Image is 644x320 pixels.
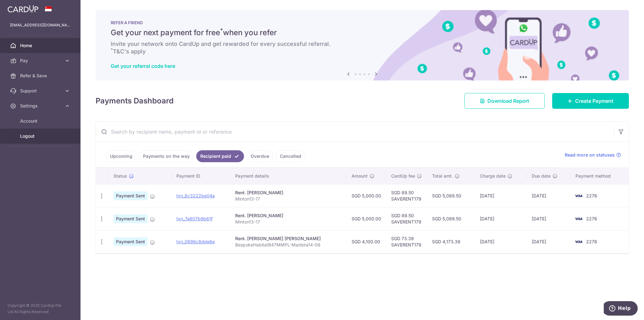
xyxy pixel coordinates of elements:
span: Status [114,173,127,179]
div: Rent. [PERSON_NAME] [235,190,341,196]
th: Payment method [570,168,629,184]
span: Due date [532,173,551,179]
td: [DATE] [475,207,527,230]
td: [DATE] [475,230,527,253]
td: [DATE] [527,230,570,253]
span: Payment Sent [114,191,147,200]
a: txn_0896c8dde6e [176,239,215,244]
td: SGD 89.50 SAVERENT179 [386,207,427,230]
p: [EMAIL_ADDRESS][DOMAIN_NAME] [10,22,70,28]
a: Overdue [247,150,273,162]
span: Home [20,42,62,49]
span: Refer & Save [20,73,62,79]
span: Account [20,118,62,124]
a: Get your referral code here [111,63,175,69]
td: [DATE] [527,207,570,230]
td: [DATE] [527,184,570,207]
span: Amount [352,173,368,179]
a: Cancelled [276,150,305,162]
td: SGD 89.50 SAVERENT179 [386,184,427,207]
img: RAF banner [96,10,629,80]
p: BespokeHabitatB47MMPL-Madeira14-08 [235,242,341,248]
a: Recipient paid [196,150,244,162]
span: 2276 [586,193,597,198]
input: Search by recipient name, payment id or reference [96,122,613,142]
td: SGD 5,000.00 [347,207,386,230]
span: 2276 [586,239,597,244]
p: Minton13-17 [235,196,341,202]
p: Minton13-17 [235,219,341,225]
img: Bank Card [572,192,585,200]
span: Payment Sent [114,237,147,246]
a: Payments on the way [139,150,194,162]
a: txn_8c3222be04a [176,193,215,198]
td: SGD 5,000.00 [347,184,386,207]
a: Read more on statuses [565,152,621,158]
a: txn_7a607b9b61f [176,216,213,221]
h6: Invite your network onto CardUp and get rewarded for every successful referral. T&C's apply [111,40,614,55]
span: 2276 [586,216,597,221]
span: Read more on statuses [565,152,615,158]
span: Support [20,88,62,94]
span: Settings [20,103,62,109]
span: Create Payment [575,97,613,105]
td: [DATE] [475,184,527,207]
h5: Get your next payment for free when you refer [111,28,614,38]
td: SGD 5,089.50 [427,184,475,207]
th: Payment ID [171,168,230,184]
td: SGD 4,100.00 [347,230,386,253]
span: Logout [20,133,62,139]
img: Bank Card [572,215,585,223]
h4: Payments Dashboard [96,95,174,107]
a: Upcoming [106,150,136,162]
div: Rent. [PERSON_NAME] [PERSON_NAME] [235,235,341,242]
span: Payment Sent [114,214,147,223]
td: SGD 4,173.39 [427,230,475,253]
iframe: Opens a widget where you can find more information [604,301,638,317]
span: Pay [20,58,62,64]
span: Charge date [480,173,506,179]
img: CardUp [8,5,38,13]
img: Bank Card [572,238,585,246]
td: SGD 5,089.50 [427,207,475,230]
td: SGD 73.39 SAVERENT179 [386,230,427,253]
a: Create Payment [552,93,629,109]
div: Rent. [PERSON_NAME] [235,212,341,219]
th: Payment details [230,168,347,184]
span: Total amt. [432,173,453,179]
p: REFER A FRIEND [111,20,614,25]
span: CardUp fee [391,173,415,179]
a: Download Report [464,93,545,109]
span: Download Report [487,97,529,105]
